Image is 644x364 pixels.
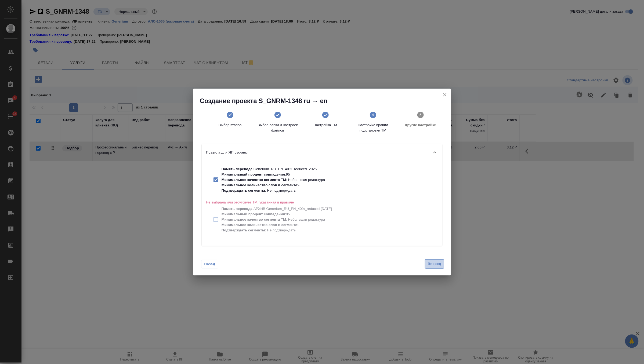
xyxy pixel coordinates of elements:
[206,165,336,194] div: Память перевода:Generium_RU_EN_40%_reduced_2025Минимальный процент совпадения:95Минимальное качес...
[441,91,449,99] button: close
[202,144,442,161] div: Правила для ЯП рус-англ
[208,122,252,128] span: Выбор этапов
[222,177,332,183] p: : Небольшая редактура
[222,183,332,188] p: : -
[222,178,286,182] p: Минимальное качество сегмента ТМ
[399,122,442,128] span: Другие настройки
[428,261,441,267] span: Вперед
[372,113,374,117] text: 4
[202,161,442,246] div: Правила для ЯП рус-англ
[206,150,248,155] p: Правила для ЯП рус-англ
[222,188,332,193] p: : Не подтверждать
[256,122,299,133] span: Выбор папки и настроек файлов
[222,172,285,176] p: Минимальный процент совпадения
[304,122,347,128] span: Настройка ТМ
[206,200,336,205] p: Не выбрана или отсутсвует TM, указанная в правиле
[351,122,395,133] span: Настройка правил подстановки TM
[222,166,332,172] p: : Generium_RU_EN_40%_reduced_2025
[201,260,218,268] button: Назад
[222,172,332,177] p: : 95
[425,259,444,269] button: Вперед
[420,113,422,117] text: 5
[200,97,451,105] h2: Создание проекта S_GNRM-1348 ru → en
[222,183,297,187] p: Минимальное количество слов в сегменте
[222,188,265,192] p: Подтверждать сегменты
[204,261,215,267] span: Назад
[222,167,252,171] p: Память перевода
